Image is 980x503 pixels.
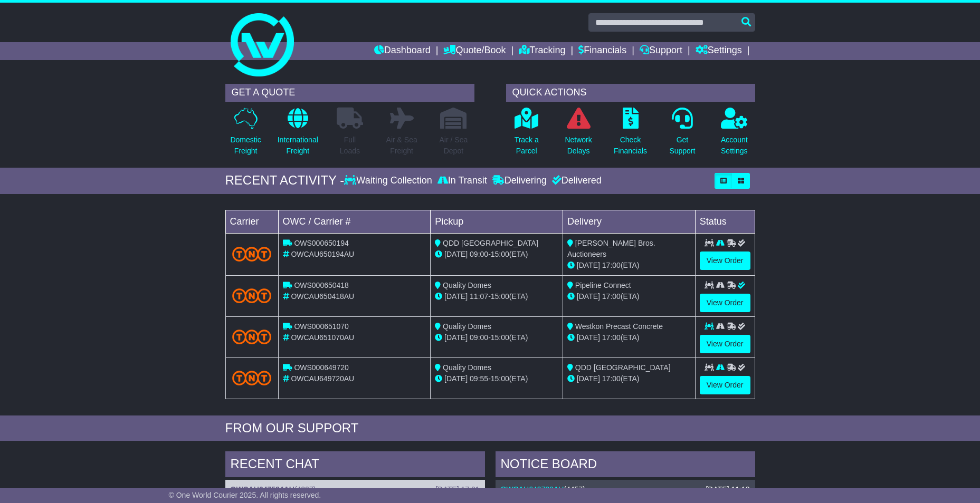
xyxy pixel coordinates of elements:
[491,374,509,383] span: 15:00
[490,175,549,187] div: Delivering
[294,322,349,331] span: OWS000651070
[506,84,755,102] div: QUICK ACTIONS
[230,107,261,162] a: DomesticFreight
[278,134,318,157] p: International Freight
[374,42,431,60] a: Dashboard
[614,134,647,157] p: Check Financials
[225,451,485,480] div: RECENT CHAT
[337,134,363,157] p: Full Loads
[231,485,480,494] div: ( )
[602,374,621,383] span: 17:00
[435,249,558,260] div: - (ETA)
[232,330,272,344] img: TNT_Domestic.png
[470,292,488,301] span: 11:07
[549,175,602,187] div: Delivered
[515,134,539,157] p: Track a Parcel
[470,333,488,342] span: 09:00
[491,292,509,301] span: 15:00
[577,374,600,383] span: [DATE]
[291,250,354,258] span: OWCAU650194AU
[602,292,621,301] span: 17:00
[277,107,319,162] a: InternationalFreight
[567,373,691,384] div: (ETA)
[470,374,488,383] span: 09:55
[435,291,558,302] div: - (ETA)
[496,451,755,480] div: NOTICE BOARD
[435,373,558,384] div: - (ETA)
[230,134,261,157] p: Domestic Freight
[344,175,434,187] div: Waiting Collection
[444,250,468,258] span: [DATE]
[231,485,294,494] a: OWCAU647584AU
[706,485,749,494] div: [DATE] 11:13
[435,332,558,343] div: - (ETA)
[700,252,750,270] a: View Order
[225,210,278,233] td: Carrier
[565,134,592,157] p: Network Delays
[443,239,538,247] span: QDD [GEOGRAPHIC_DATA]
[278,210,431,233] td: OWC / Carrier #
[602,261,621,269] span: 17:00
[386,134,417,157] p: Air & Sea Freight
[444,292,468,301] span: [DATE]
[721,134,748,157] p: Account Settings
[443,281,491,289] span: Quality Domes
[470,250,488,258] span: 09:00
[225,173,345,188] div: RECENT ACTIVITY -
[294,363,349,372] span: OWS000649720
[444,333,468,342] span: [DATE]
[291,333,354,342] span: OWCAU651070AU
[501,485,750,494] div: ( )
[575,363,671,372] span: QDD [GEOGRAPHIC_DATA]
[519,42,565,60] a: Tracking
[563,210,695,233] td: Delivery
[602,333,621,342] span: 17:00
[225,84,474,102] div: GET A QUOTE
[567,332,691,343] div: (ETA)
[443,363,491,372] span: Quality Domes
[435,485,479,494] div: [DATE] 17:01
[578,42,626,60] a: Financials
[514,107,539,162] a: Track aParcel
[567,260,691,271] div: (ETA)
[443,42,506,60] a: Quote/Book
[577,261,600,269] span: [DATE]
[669,107,696,162] a: GetSupport
[431,210,563,233] td: Pickup
[491,250,509,258] span: 15:00
[575,281,631,289] span: Pipeline Connect
[577,333,600,342] span: [DATE]
[232,247,272,261] img: TNT_Domestic.png
[669,134,695,157] p: Get Support
[720,107,748,162] a: AccountSettings
[291,374,354,383] span: OWCAU649720AU
[294,281,349,289] span: OWS000650418
[232,371,272,385] img: TNT_Domestic.png
[501,485,564,494] a: OWCAU649720AU
[695,210,755,233] td: Status
[613,107,648,162] a: CheckFinancials
[491,333,509,342] span: 15:00
[225,421,755,436] div: FROM OUR SUPPORT
[575,322,663,331] span: Westkon Precast Concrete
[700,294,750,312] a: View Order
[567,291,691,302] div: (ETA)
[700,376,750,394] a: View Order
[232,288,272,303] img: TNT_Domestic.png
[291,292,354,301] span: OWCAU650418AU
[435,175,490,187] div: In Transit
[567,239,655,258] span: [PERSON_NAME] Bros. Auctioneers
[566,485,583,494] span: 4457
[577,292,600,301] span: [DATE]
[696,42,742,60] a: Settings
[440,134,468,157] p: Air / Sea Depot
[700,335,750,353] a: View Order
[640,42,682,60] a: Support
[564,107,592,162] a: NetworkDelays
[443,322,491,331] span: Quality Domes
[444,374,468,383] span: [DATE]
[169,491,321,499] span: © One World Courier 2025. All rights reserved.
[297,485,313,494] span: 4227
[294,239,349,247] span: OWS000650194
